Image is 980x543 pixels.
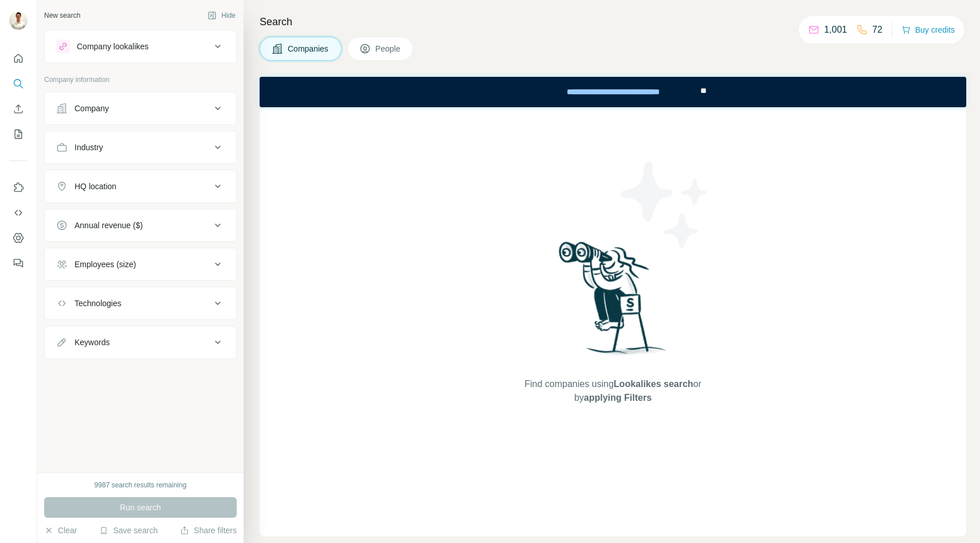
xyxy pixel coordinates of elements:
button: Company lookalikes [45,33,236,60]
h4: Search [260,14,966,30]
span: Companies [288,43,330,54]
img: Avatar [9,11,28,30]
span: Find companies using or by [521,377,704,405]
button: Company [45,95,236,122]
div: 9987 search results remaining [95,480,187,490]
div: Annual revenue ($) [75,220,143,231]
button: Technologies [45,290,236,317]
span: Lookalikes search [614,379,693,389]
button: Keywords [45,329,236,356]
button: Buy credits [901,22,955,38]
span: applying Filters [584,393,652,403]
button: Quick start [9,48,28,69]
p: Company information [44,75,237,85]
button: Use Surfe on LinkedIn [9,177,28,198]
button: Feedback [9,253,28,274]
button: Use Surfe API [9,202,28,223]
div: New search [44,10,80,21]
div: Company [75,103,109,114]
button: HQ location [45,173,236,200]
button: Industry [45,134,236,161]
button: My lists [9,124,28,144]
div: HQ location [75,181,116,192]
button: Annual revenue ($) [45,212,236,239]
div: Keywords [75,337,109,348]
button: Search [9,73,28,94]
div: Technologies [75,298,121,309]
button: Dashboard [9,228,28,248]
div: Company lookalikes [77,41,148,52]
div: Employees (size) [75,259,136,270]
button: Share filters [180,525,237,536]
iframe: Banner [260,77,966,107]
div: Industry [75,142,103,153]
button: Hide [199,7,244,24]
span: People [375,43,402,54]
p: 1,001 [824,23,847,37]
p: 72 [872,23,883,37]
button: Enrich CSV [9,99,28,119]
img: Surfe Illustration - Stars [613,153,716,256]
button: Clear [44,525,77,536]
img: Surfe Illustration - Woman searching with binoculars [554,239,673,366]
button: Save search [99,525,158,536]
button: Employees (size) [45,251,236,278]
